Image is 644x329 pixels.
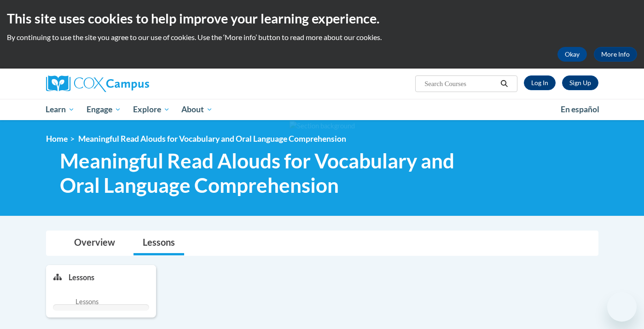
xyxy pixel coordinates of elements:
img: Section background [290,121,355,131]
a: Explore [127,99,176,120]
span: About [181,104,213,115]
h2: This site uses cookies to help improve your learning experience. [7,9,637,28]
a: Home [46,134,68,144]
p: Lessons [69,272,94,283]
a: En español [555,100,605,119]
span: Meaningful Read Alouds for Vocabulary and Oral Language Comprehension [60,149,471,197]
a: Register [562,75,598,90]
a: Overview [65,231,124,255]
a: Lessons [133,231,184,255]
span: Meaningful Read Alouds for Vocabulary and Oral Language Comprehension [78,134,346,144]
a: Log In [524,75,556,90]
span: En español [561,104,599,114]
a: Engage [81,99,127,120]
span: Learn [46,104,75,115]
a: Cox Campus [46,75,221,92]
a: More Info [594,47,637,62]
span: Engage [87,104,121,115]
a: Learn [40,99,81,120]
div: Main menu [32,99,612,120]
p: By continuing to use the site you agree to our use of cookies. Use the ‘More info’ button to read... [7,32,637,42]
input: Search Courses [424,78,497,89]
button: Okay [557,47,587,62]
button: Search [497,78,511,89]
img: Cox Campus [46,75,149,92]
iframe: Button to launch messaging window [607,292,637,322]
a: About [175,99,219,120]
span: Lessons [75,297,99,307]
span: Explore [133,104,170,115]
